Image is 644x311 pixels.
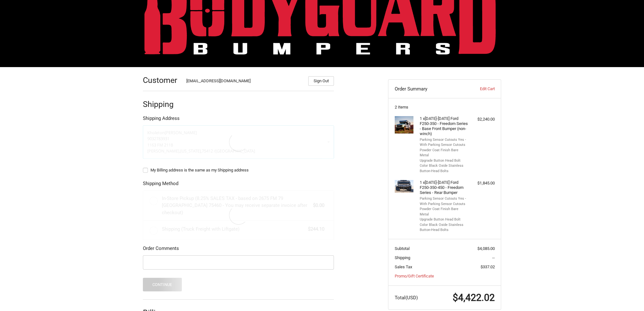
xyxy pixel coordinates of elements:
[420,116,468,137] h4: 1 x [DATE]-[DATE] Ford F250-350 - Freedom Series - Base Front Bumper (non-winch)
[395,86,463,92] h3: Order Summary
[395,255,410,260] span: Shipping
[420,196,468,207] li: Parking Sensor Cutouts Yes - With Parking Sensor Cutouts
[420,137,468,148] li: Parking Sensor Cutouts Yes - With Parking Sensor Cutouts
[395,246,410,251] span: Subtotal
[143,180,178,190] legend: Shipping Method
[481,264,495,269] span: $337.02
[612,281,644,311] iframe: Chat Widget
[143,75,180,85] h2: Customer
[143,168,334,173] label: My Billing address is the same as my Shipping address
[395,295,418,301] span: Total (USD)
[453,292,495,303] span: $4,422.02
[420,207,468,217] li: Powder Coat Finish Bare Metal
[395,264,412,269] span: Sales Tax
[470,180,495,186] div: $1,845.00
[477,246,495,251] span: $4,085.00
[186,78,302,86] div: [EMAIL_ADDRESS][DOMAIN_NAME]
[463,86,494,92] a: Edit Cart
[420,158,468,174] li: Upgrade Button Head Bolt Color Black Oxide Stainless Button-Head Bolts
[420,148,468,158] li: Powder Coat Finish Bare Metal
[143,115,180,125] legend: Shipping Address
[470,116,495,122] div: $2,240.00
[143,245,179,255] legend: Order Comments
[143,99,180,109] h2: Shipping
[420,217,468,233] li: Upgrade Button Head Bolt Color Black Oxide Stainless Button-Head Bolts
[420,180,468,196] h4: 1 x [DATE]-[DATE] Ford F250-350-450 - Freedom Series - Rear Bumper
[143,278,182,291] button: Continue
[308,76,334,86] button: Sign Out
[395,274,434,278] a: Promo/Gift Certificate
[395,105,495,110] h3: 2 Items
[492,255,495,260] span: --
